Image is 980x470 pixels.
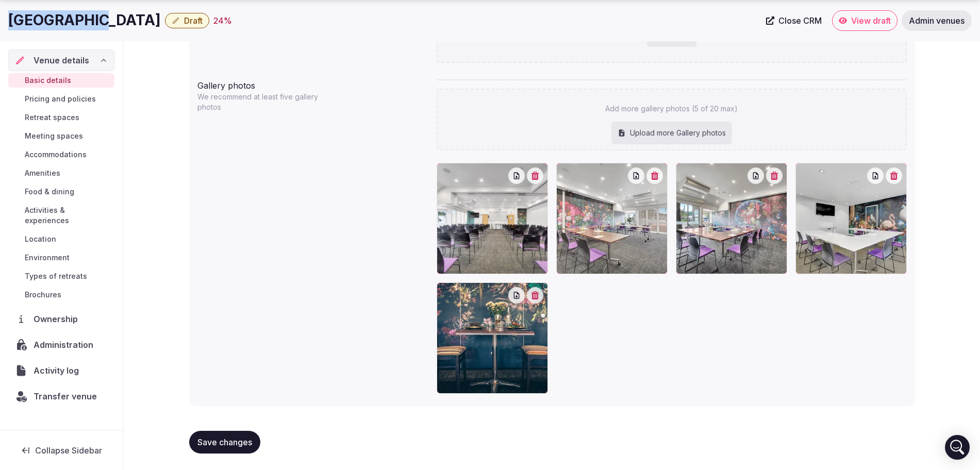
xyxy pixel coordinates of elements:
a: Meeting spaces [8,129,114,143]
a: Close CRM [760,10,828,31]
a: Types of retreats [8,269,114,283]
a: Accommodations [8,147,114,162]
button: Collapse Sidebar [8,439,114,462]
div: Upload more Gallery photos [611,122,732,144]
span: Collapse Sidebar [35,445,102,456]
button: Draft [165,13,209,28]
a: Location [8,232,114,246]
a: Environment [8,250,114,265]
span: View draft [851,15,891,26]
a: Admin venues [902,10,972,31]
span: Pricing and policies [25,94,96,104]
button: Save changes [189,431,260,454]
span: Accommodations [25,149,87,160]
span: Environment [25,253,70,263]
div: dab6e2_26ff32bb739c4f3b96b1c6a608266848mv2.jpg [437,282,548,394]
span: Types of retreats [25,271,87,281]
span: Save changes [197,437,252,447]
span: Amenities [25,168,60,178]
span: Meeting spaces [25,131,83,141]
span: Retreat spaces [25,112,79,123]
span: Location [25,234,56,244]
span: Ownership [34,313,82,325]
span: Draft [184,15,203,26]
span: Administration [34,339,97,351]
span: Transfer venue [34,390,97,402]
span: Close CRM [778,15,822,26]
h1: [GEOGRAPHIC_DATA] [8,10,161,30]
a: Retreat spaces [8,110,114,125]
a: Amenities [8,166,114,180]
p: We recommend at least five gallery photos [197,92,329,112]
span: Activities & experiences [25,205,110,226]
span: Admin venues [909,15,965,26]
span: Venue details [34,54,89,66]
div: 6f1e48_ac75476a4d494f8b9584ca66c481a499mv2.jpg [795,163,907,274]
span: Activity log [34,364,83,377]
a: Ownership [8,308,114,330]
div: 6f1e48_5022e6489e034945bcaf9caf2ac25425mv2.jpg [556,163,668,274]
span: Brochures [25,290,61,300]
a: Basic details [8,73,114,88]
a: Food & dining [8,184,114,199]
button: Transfer venue [8,385,114,407]
a: Administration [8,334,114,356]
span: Basic details [25,75,71,86]
div: 6f1e48_2de099ddd89c461fa68de9f86a86ff64mv2.jpg [437,163,548,274]
div: Gallery photos [197,75,428,92]
div: 6f1e48_abd1d48637db4226af3b2f7d007daf0bmv2.jpg [676,163,787,274]
button: 24% [213,14,232,27]
div: Open Intercom Messenger [945,435,970,460]
a: Brochures [8,288,114,302]
a: Activities & experiences [8,203,114,228]
div: 24 % [213,14,232,27]
a: Pricing and policies [8,92,114,106]
span: Food & dining [25,187,74,197]
a: Activity log [8,360,114,381]
a: View draft [832,10,898,31]
p: Add more gallery photos (5 of 20 max) [605,104,738,114]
